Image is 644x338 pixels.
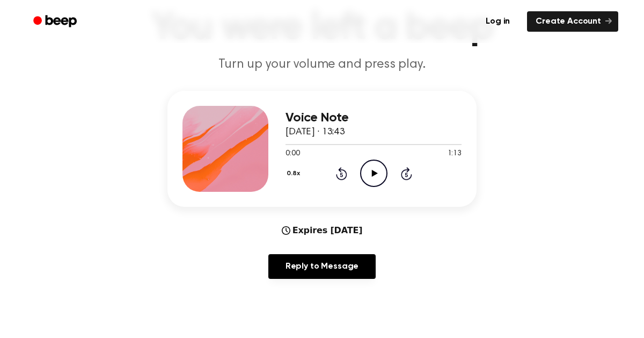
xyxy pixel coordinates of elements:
span: 0:00 [286,148,299,160]
a: Reply to Message [268,254,376,279]
a: Create Account [527,11,618,32]
button: 0.8x [286,164,304,183]
span: 1:13 [448,148,462,160]
p: Turn up your volume and press play. [116,56,528,74]
h3: Voice Note [286,111,462,125]
a: Beep [26,11,86,32]
div: Expires [DATE] [282,224,363,237]
a: Log in [475,9,521,34]
span: [DATE] · 13:43 [286,127,345,137]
